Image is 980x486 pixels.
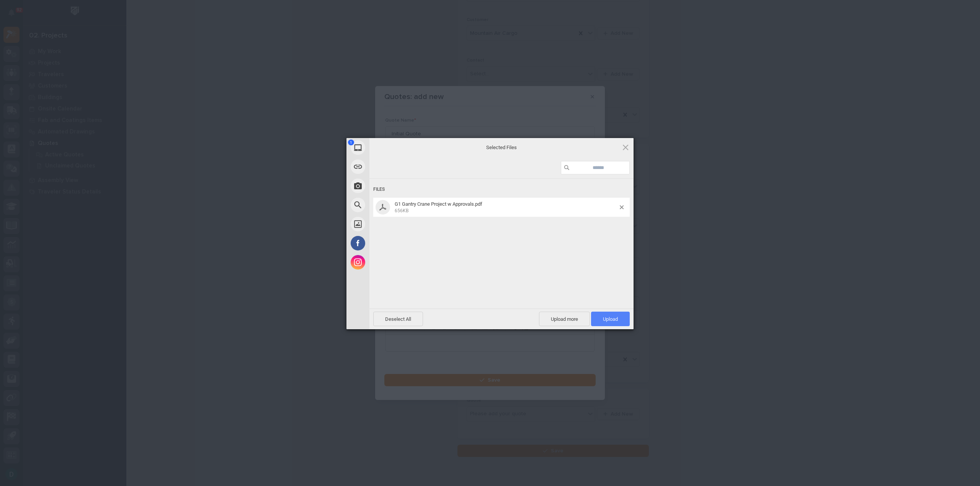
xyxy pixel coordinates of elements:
[346,138,438,157] div: My Device
[539,312,590,326] span: Upload more
[346,195,438,215] div: Web Search
[395,201,482,207] span: G1 Gantry Crane Project w Approvals.pdf
[392,201,620,214] span: G1 Gantry Crane Project w Approvals.pdf
[603,316,618,322] span: Upload
[348,140,354,145] span: 1
[346,253,438,272] div: Instagram
[373,182,630,197] div: Files
[346,215,438,234] div: Unsplash
[346,157,438,176] div: Link (URL)
[346,176,438,195] div: Take Photo
[425,144,578,151] span: Selected Files
[346,234,438,253] div: Facebook
[621,143,630,151] span: Click here or hit ESC to close picker
[373,312,423,326] span: Deselect All
[591,312,630,326] span: Upload
[395,208,408,213] span: 656KB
